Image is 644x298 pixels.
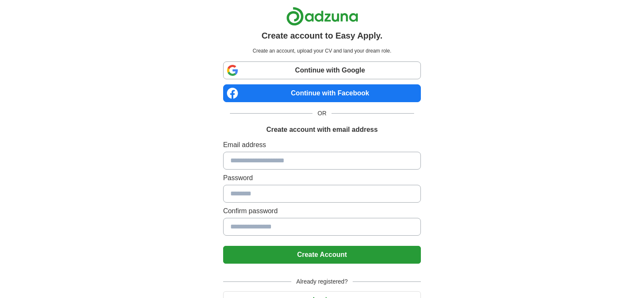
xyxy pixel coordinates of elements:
[262,29,383,42] h1: Create account to Easy Apply.
[291,277,353,286] span: Already registered?
[266,125,378,135] h1: Create account with email address
[286,7,358,26] img: Adzuna logo
[223,173,421,183] label: Password
[223,84,421,102] a: Continue with Facebook
[312,109,332,118] span: OR
[223,206,421,216] label: Confirm password
[223,140,421,150] label: Email address
[223,61,421,79] a: Continue with Google
[225,47,419,55] p: Create an account, upload your CV and land your dream role.
[223,246,421,264] button: Create Account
